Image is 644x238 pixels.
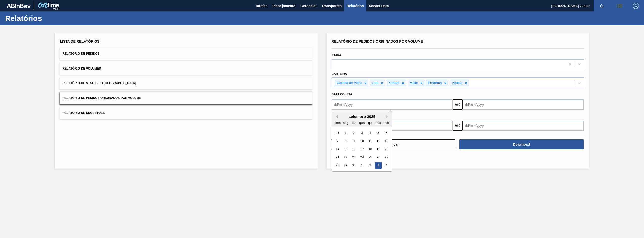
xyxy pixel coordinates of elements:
div: sex [375,119,382,126]
img: userActions [617,3,623,9]
h1: Relatórios [5,15,94,21]
span: Relatório de Status do [GEOGRAPHIC_DATA] [63,81,136,85]
div: Choose sexta-feira, 19 de setembro de 2025 [375,146,382,153]
label: Etapa [332,54,341,57]
img: Logout [633,3,639,9]
span: Data coleta [332,93,352,96]
span: Relatório de Pedidos Originados por Volume [63,96,141,100]
button: Até [453,99,463,110]
div: seg [342,119,349,126]
div: Malte [408,80,419,86]
button: Limpar [331,139,455,149]
button: Relatório de Pedidos [60,48,313,60]
div: Choose domingo, 14 de setembro de 2025 [334,146,341,153]
div: Choose sexta-feira, 3 de outubro de 2025 [375,162,382,169]
span: Planejamento [272,3,295,9]
img: TNhmsLtSVTkK8tSr43FrP2fwEKptu5GPRR3wAAAABJRU5ErkJggg== [7,4,31,8]
div: Preforma [426,80,443,86]
div: Choose quarta-feira, 24 de setembro de 2025 [358,154,365,161]
div: Lata [370,80,379,86]
span: Relatório de Volumes [63,67,101,70]
div: Choose quarta-feira, 3 de setembro de 2025 [358,129,365,136]
div: Choose terça-feira, 23 de setembro de 2025 [350,154,357,161]
div: Choose segunda-feira, 8 de setembro de 2025 [342,138,349,144]
span: Lista de Relatórios [60,39,100,43]
div: Choose domingo, 7 de setembro de 2025 [334,138,341,144]
span: Master Data [369,3,389,9]
input: dd/mm/yyyy [463,99,584,110]
input: dd/mm/yyyy [463,121,584,131]
div: Choose sábado, 27 de setembro de 2025 [383,154,390,161]
span: Relatório de Sugestões [63,111,105,115]
div: month 2025-09 [333,129,390,169]
button: Relatório de Sugestões [60,107,313,119]
span: Relatórios [347,3,364,9]
div: Choose sábado, 13 de setembro de 2025 [383,138,390,144]
button: Previous Month [334,115,338,118]
div: Choose sexta-feira, 5 de setembro de 2025 [375,129,382,136]
div: Choose terça-feira, 2 de setembro de 2025 [350,129,357,136]
div: ter [350,119,357,126]
button: Relatório de Status do [GEOGRAPHIC_DATA] [60,77,313,89]
div: Choose segunda-feira, 1 de setembro de 2025 [342,129,349,136]
button: Download [459,139,584,149]
div: Choose quinta-feira, 2 de outubro de 2025 [367,162,373,169]
input: dd/mm/yyyy [332,99,453,110]
div: Choose terça-feira, 30 de setembro de 2025 [350,162,357,169]
div: Açúcar [450,80,463,86]
span: Tarefas [255,3,267,9]
div: Choose sábado, 6 de setembro de 2025 [383,129,390,136]
span: Relatório de Pedidos [63,52,100,55]
button: Notificações [594,2,610,9]
div: sab [383,119,390,126]
div: Choose quinta-feira, 11 de setembro de 2025 [367,138,373,144]
div: qua [358,119,365,126]
span: Transportes [321,3,342,9]
div: Choose terça-feira, 9 de setembro de 2025 [350,138,357,144]
div: Choose sexta-feira, 12 de setembro de 2025 [375,138,382,144]
div: Choose sexta-feira, 26 de setembro de 2025 [375,154,382,161]
div: Garrafa de Vidro [335,80,363,86]
div: dom [334,119,341,126]
div: Choose quarta-feira, 10 de setembro de 2025 [358,138,365,144]
div: Choose domingo, 21 de setembro de 2025 [334,154,341,161]
div: Choose domingo, 28 de setembro de 2025 [334,162,341,169]
div: Choose segunda-feira, 15 de setembro de 2025 [342,146,349,153]
button: Relatório de Volumes [60,62,313,75]
button: Next Month [386,115,390,118]
span: Relatório de Pedidos Originados por Volume [332,39,423,43]
div: Choose sábado, 4 de outubro de 2025 [383,162,390,169]
div: Choose quarta-feira, 1 de outubro de 2025 [358,162,365,169]
button: Relatório de Pedidos Originados por Volume [60,92,313,104]
div: Choose segunda-feira, 29 de setembro de 2025 [342,162,349,169]
div: qui [367,119,373,126]
div: Choose quinta-feira, 4 de setembro de 2025 [367,129,373,136]
div: Choose segunda-feira, 22 de setembro de 2025 [342,154,349,161]
span: Gerencial [300,3,316,9]
div: setembro 2025 [332,114,392,119]
div: Choose quinta-feira, 25 de setembro de 2025 [367,154,373,161]
div: Choose quarta-feira, 17 de setembro de 2025 [358,146,365,153]
button: Até [453,121,463,131]
label: Carteira [332,72,347,76]
div: Xarope [387,80,400,86]
div: Choose terça-feira, 16 de setembro de 2025 [350,146,357,153]
div: Choose domingo, 31 de agosto de 2025 [334,129,341,136]
div: Choose quinta-feira, 18 de setembro de 2025 [367,146,373,153]
div: Choose sábado, 20 de setembro de 2025 [383,146,390,153]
